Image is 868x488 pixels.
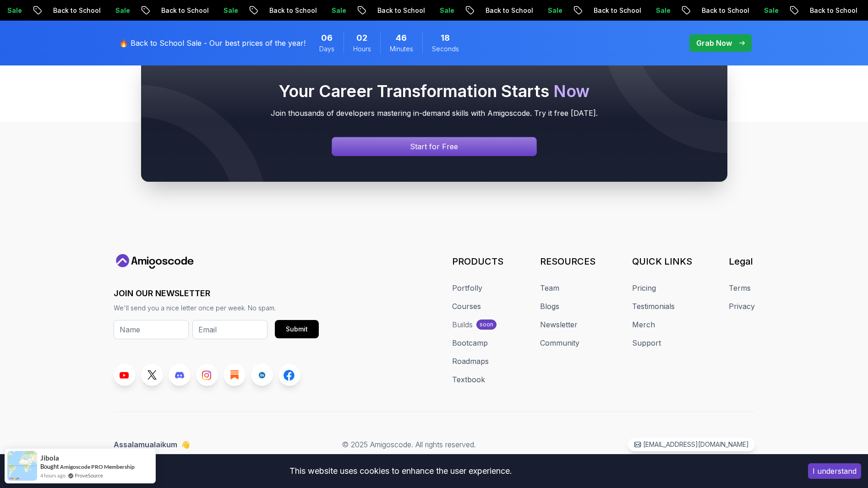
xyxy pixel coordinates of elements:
[141,364,163,386] a: Twitter link
[370,6,432,15] p: Back to School
[60,463,135,470] a: Amigoscode PRO Membership
[342,439,476,450] p: © 2025 Amigoscode. All rights reserved.
[729,282,751,293] a: Terms
[632,301,675,312] a: Testimonials
[40,472,66,479] span: 4 hours ago
[275,320,319,338] button: Submit
[114,304,319,313] p: We'll send you a nice letter once per week. No spam.
[224,364,246,386] a: Blog link
[729,255,755,268] h3: Legal
[46,6,108,15] p: Back to School
[441,32,450,44] span: 18 Seconds
[159,108,709,119] p: Join thousands of developers mastering in-demand skills with Amigoscode. Try it free [DATE].
[632,337,661,348] a: Support
[332,137,537,156] a: Signin page
[278,364,300,386] a: Facebook link
[114,320,189,339] input: Name
[410,141,458,152] p: Start for Free
[390,44,413,54] span: Minutes
[75,472,103,479] a: ProveSource
[108,6,137,15] p: Sale
[757,6,786,15] p: Sale
[40,454,59,462] span: Jibola
[119,38,306,49] p: 🔥 Back to School Sale - Our best prices of the year!
[169,364,191,386] a: Discord link
[353,44,371,54] span: Hours
[452,337,488,348] a: Bootcamp
[540,337,579,348] a: Community
[632,319,655,330] a: Merch
[452,301,481,312] a: Courses
[808,463,861,479] button: Accept cookies
[540,255,595,268] h3: RESOURCES
[181,439,190,450] span: 👋
[154,6,216,15] p: Back to School
[452,374,485,385] a: Textbook
[696,38,732,49] p: Grab Now
[694,6,757,15] p: Back to School
[452,356,489,367] a: Roadmaps
[452,255,503,268] h3: PRODUCTS
[586,6,649,15] p: Back to School
[540,301,559,312] a: Blogs
[540,319,578,330] a: Newsletter
[262,6,324,15] p: Back to School
[632,255,692,268] h3: QUICK LINKS
[114,439,190,450] p: Assalamualaikum
[540,6,570,15] p: Sale
[480,321,493,328] p: soon
[553,81,590,101] span: Now
[478,6,540,15] p: Back to School
[7,451,37,481] img: provesource social proof notification image
[196,364,218,386] a: Instagram link
[396,32,407,44] span: 46 Minutes
[216,6,246,15] p: Sale
[356,32,367,44] span: 2 Hours
[324,6,354,15] p: Sale
[432,6,462,15] p: Sale
[159,82,709,100] h2: Your Career Transformation Starts
[321,32,333,44] span: 6 Days
[114,287,319,300] h3: JOIN OUR NEWSLETTER
[643,440,749,449] p: [EMAIL_ADDRESS][DOMAIN_NAME]
[632,282,656,293] a: Pricing
[40,463,59,470] span: Bought
[192,320,267,339] input: Email
[286,325,308,334] div: Submit
[649,6,678,15] p: Sale
[540,282,559,293] a: Team
[452,282,482,293] a: Portfolly
[114,364,136,386] a: Youtube link
[319,44,334,54] span: Days
[802,6,865,15] p: Back to School
[7,461,794,481] div: This website uses cookies to enhance the user experience.
[452,319,473,330] div: Builds
[432,44,459,54] span: Seconds
[628,438,755,451] a: [EMAIL_ADDRESS][DOMAIN_NAME]
[251,364,273,386] a: LinkedIn link
[729,301,755,312] a: Privacy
